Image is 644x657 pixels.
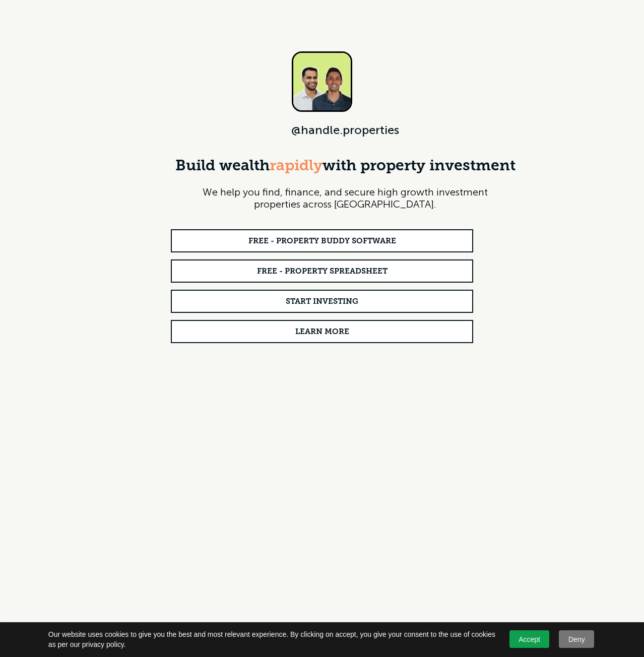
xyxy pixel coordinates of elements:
a: LEARN MORE [171,320,473,343]
a: FREE - PROPERTY SPREADSHEET [171,259,473,283]
p: We help you find, finance, and secure high growth investment properties across [GEOGRAPHIC_DATA]. [184,186,506,210]
a: Deny [559,630,594,648]
span: rapidly [270,159,323,174]
span: Our website uses cookies to give you the best and most relevant experience. By clicking on accept... [48,629,496,649]
strong: LEARN MORE [295,328,349,336]
strong: FREE - PROPERTY BUDDY SOFTWARE [248,237,396,245]
a: Accept [509,630,550,648]
h1: @handle.properties [291,119,399,141]
a: FREE - PROPERTY BUDDY SOFTWARE [171,229,473,252]
a: START INVESTING [171,290,473,313]
strong: FREE - PROPERTY SPREADSHEET [257,268,388,276]
strong: START INVESTING [286,298,358,306]
p: Build wealth with property investment [175,155,516,178]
